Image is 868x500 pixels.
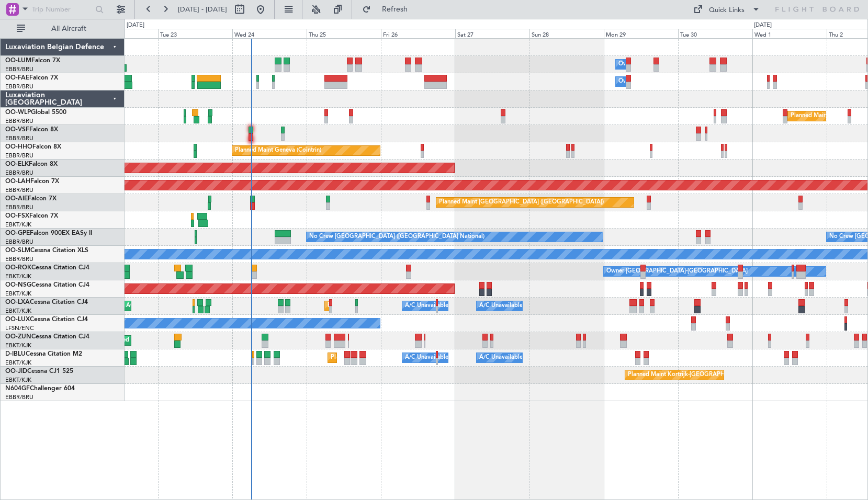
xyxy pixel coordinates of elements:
span: OO-FSX [5,213,29,219]
span: All Aircraft [27,25,110,32]
span: OO-SLM [5,247,30,254]
div: No Crew [GEOGRAPHIC_DATA] ([GEOGRAPHIC_DATA] National) [309,229,484,245]
a: EBBR/BRU [5,203,33,211]
span: OO-ELK [5,161,29,167]
a: OO-SLMCessna Citation XLS [5,247,88,254]
a: EBBR/BRU [5,255,33,263]
a: EBBR/BRU [5,152,33,160]
span: Refresh [373,6,417,13]
span: OO-AIE [5,196,28,202]
div: Mon 29 [604,29,678,38]
a: OO-FAEFalcon 7X [5,75,58,81]
span: N604GF [5,385,30,392]
div: AOG Maint Kortrijk-[GEOGRAPHIC_DATA] [126,298,240,314]
a: OO-LUXCessna Citation CJ4 [5,316,88,323]
a: OO-ZUNCessna Citation CJ4 [5,334,89,340]
button: All Aircraft [12,20,114,37]
button: Quick Links [688,1,765,18]
a: EBKT/KJK [5,221,31,229]
input: Trip Number [32,2,92,17]
a: EBBR/BRU [5,117,33,125]
span: OO-JID [5,368,27,374]
div: Planned Maint Kortrijk-[GEOGRAPHIC_DATA] [628,367,750,383]
a: EBBR/BRU [5,186,33,194]
div: Sun 28 [529,29,604,38]
div: Thu 25 [307,29,381,38]
a: OO-VSFFalcon 8X [5,127,58,133]
a: OO-FSXFalcon 7X [5,213,58,219]
a: EBBR/BRU [5,83,33,90]
div: A/C Unavailable [GEOGRAPHIC_DATA] ([GEOGRAPHIC_DATA] National) [405,350,600,366]
div: Fri 26 [381,29,455,38]
a: EBKT/KJK [5,359,31,367]
a: OO-GPEFalcon 900EX EASy II [5,230,92,236]
div: Owner Melsbroek Air Base [618,56,690,72]
a: OO-HHOFalcon 8X [5,144,61,150]
a: OO-LAHFalcon 7X [5,178,59,185]
div: Planned Maint Nice ([GEOGRAPHIC_DATA]) [331,350,447,366]
span: OO-ROK [5,265,31,271]
div: A/C Unavailable [GEOGRAPHIC_DATA]-[GEOGRAPHIC_DATA] [479,350,646,366]
a: OO-ROKCessna Citation CJ4 [5,265,89,271]
div: Planned Maint [GEOGRAPHIC_DATA] ([GEOGRAPHIC_DATA]) [439,195,604,210]
div: A/C Unavailable [GEOGRAPHIC_DATA] ([GEOGRAPHIC_DATA] National) [405,298,600,314]
span: D-IBLU [5,351,26,357]
span: OO-FAE [5,75,29,81]
a: LFSN/ENC [5,324,34,332]
div: Tue 23 [158,29,232,38]
a: EBBR/BRU [5,169,33,177]
a: EBKT/KJK [5,342,31,349]
span: OO-LXA [5,299,30,305]
div: Wed 24 [232,29,307,38]
a: OO-ELKFalcon 8X [5,161,58,167]
div: Quick Links [709,5,745,16]
div: Wed 1 [752,29,827,38]
a: OO-LUMFalcon 7X [5,58,60,64]
div: Tue 30 [678,29,752,38]
span: OO-GPE [5,230,30,236]
a: OO-JIDCessna CJ1 525 [5,368,73,374]
a: EBBR/BRU [5,134,33,142]
span: OO-ZUN [5,334,31,340]
span: [DATE] - [DATE] [178,5,227,14]
div: Planned Maint Milan (Linate) [791,108,866,124]
span: OO-HHO [5,144,32,150]
a: OO-LXACessna Citation CJ4 [5,299,88,305]
div: A/C Unavailable [479,298,523,314]
a: OO-NSGCessna Citation CJ4 [5,282,89,288]
a: OO-AIEFalcon 7X [5,196,57,202]
a: OO-WLPGlobal 5500 [5,109,66,116]
span: OO-NSG [5,282,31,288]
a: EBKT/KJK [5,307,31,315]
a: EBKT/KJK [5,376,31,384]
div: Planned Maint Geneva (Cointrin) [235,143,321,158]
span: OO-LUX [5,316,30,323]
a: EBBR/BRU [5,238,33,246]
span: OO-LUM [5,58,31,64]
a: EBKT/KJK [5,290,31,298]
button: Refresh [357,1,420,18]
div: [DATE] [754,21,772,30]
div: Owner Melsbroek Air Base [618,74,690,89]
div: Owner [GEOGRAPHIC_DATA]-[GEOGRAPHIC_DATA] [606,264,748,279]
span: OO-WLP [5,109,31,116]
span: OO-VSF [5,127,29,133]
div: [DATE] [127,21,144,30]
div: Planned Maint Kortrijk-[GEOGRAPHIC_DATA] [328,298,449,314]
span: OO-LAH [5,178,30,185]
a: EBKT/KJK [5,272,31,280]
a: EBBR/BRU [5,65,33,73]
div: Sat 27 [455,29,529,38]
a: D-IBLUCessna Citation M2 [5,351,82,357]
a: N604GFChallenger 604 [5,385,75,392]
a: EBBR/BRU [5,393,33,401]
